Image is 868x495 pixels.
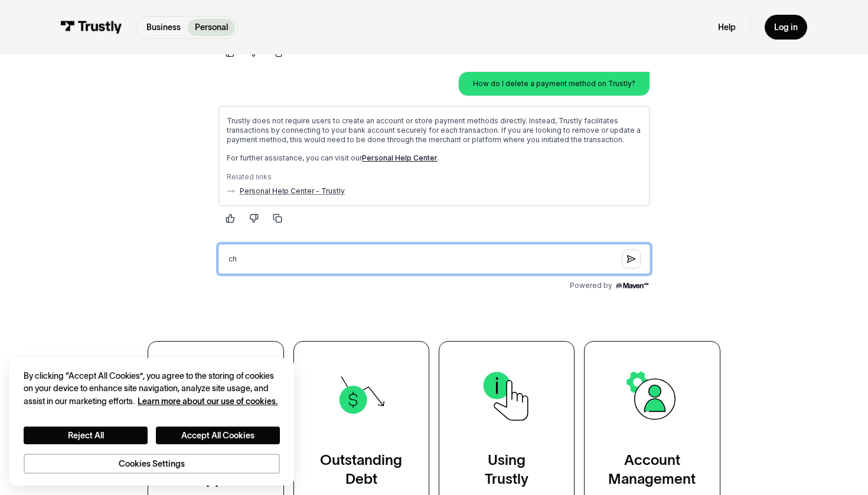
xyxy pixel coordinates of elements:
button: Reject All [24,427,148,444]
div: Privacy [24,370,280,474]
div: Outstanding Debt [320,451,402,489]
a: Business [139,19,188,36]
p: Could you clarify your request? Are you asking how to delete a payment method associated with Tru... [18,20,433,39]
a: Personal Help Center [153,162,229,171]
p: Personal [195,21,228,34]
div: Related links [18,181,433,191]
button: Submit question [413,258,432,277]
img: Trustly Logo [61,21,122,34]
a: Log in [765,15,807,40]
p: For further assistance, you can visit our . [18,162,433,172]
p: Trustly does not require users to create an account or store payment methods directly. Instead, T... [18,125,433,153]
button: Accept All Cookies [156,427,280,444]
div: Log in [774,22,798,32]
div: By clicking “Accept All Cookies”, you agree to the storing of cookies on your device to enhance s... [24,370,280,407]
div: Cookie banner [9,358,294,486]
a: Personal Help Center - Trustly [31,195,136,205]
a: Help [718,22,736,32]
a: Personal [188,19,235,36]
p: How do I delete a payment method on Trustly? [264,88,426,97]
p: Business [146,21,181,34]
div: Using Trustly [485,451,528,489]
div: Account Management [608,451,696,489]
span: Powered by [361,290,403,299]
button: Cookies Settings [24,454,280,474]
input: Question box [9,253,441,283]
img: Maven AGI Logo [406,290,441,299]
a: More information about your privacy, opens in a new tab [138,396,278,406]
